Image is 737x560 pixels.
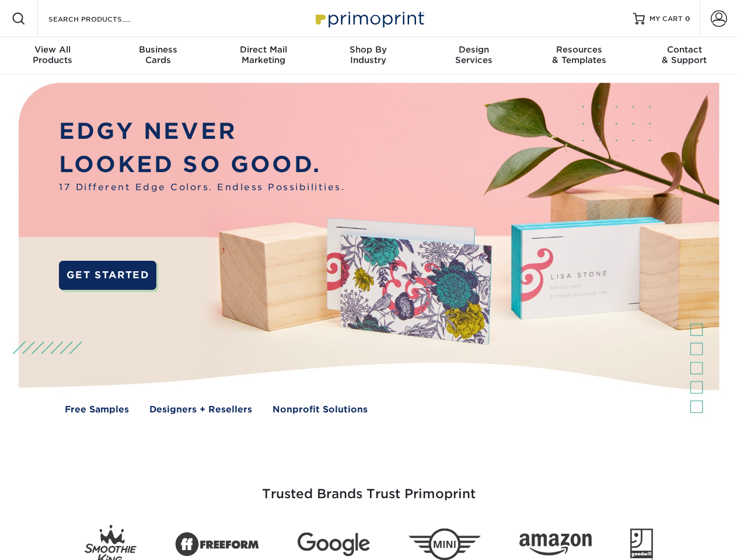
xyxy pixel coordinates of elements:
input: SEARCH PRODUCTS..... [47,12,161,26]
span: Shop By [316,44,421,55]
div: Industry [316,44,421,65]
a: Resources& Templates [526,37,631,75]
a: Direct MailMarketing [211,37,316,75]
p: LOOKED SO GOOD. [59,148,345,181]
span: Business [105,44,210,55]
span: Direct Mail [211,44,316,55]
a: Free Samples [65,403,129,416]
span: 17 Different Edge Colors. Endless Possibilities. [59,181,345,194]
div: Services [421,44,526,65]
a: Designers + Resellers [149,403,252,416]
div: & Templates [526,44,631,65]
span: MY CART [649,14,683,24]
a: Nonprofit Solutions [273,403,368,416]
img: Primoprint [310,6,427,31]
a: BusinessCards [105,37,210,75]
p: EDGY NEVER [59,115,345,148]
a: DesignServices [421,37,526,75]
img: Google [298,533,370,556]
span: Design [421,44,526,55]
div: & Support [632,44,737,65]
span: 0 [685,15,690,23]
a: GET STARTED [59,261,156,290]
h3: Trusted Brands Trust Primoprint [27,459,710,516]
span: Contact [632,44,737,55]
div: Marketing [211,44,316,65]
a: Contact& Support [632,37,737,75]
img: Amazon [519,534,592,556]
a: Shop ByIndustry [316,37,421,75]
div: Cards [105,44,210,65]
span: Resources [526,44,631,55]
img: Goodwill [630,528,653,560]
